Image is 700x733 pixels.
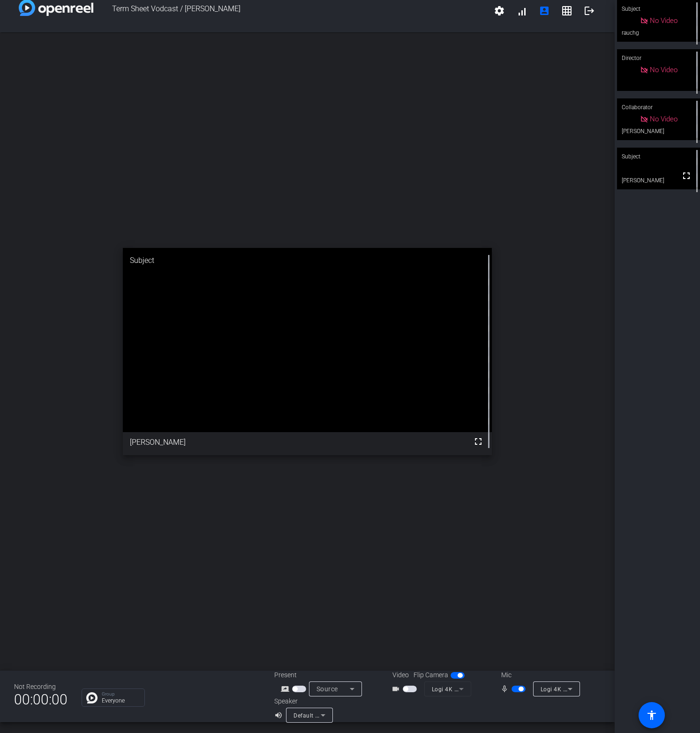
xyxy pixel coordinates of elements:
div: Speaker [274,696,331,706]
div: Present [274,670,368,680]
div: Mic [492,670,586,680]
mat-icon: videocam_outline [391,683,403,695]
div: Collaborator [617,98,700,116]
span: 00:00:00 [14,688,68,711]
p: Everyone [102,698,140,703]
mat-icon: accessibility [646,710,657,721]
span: No Video [650,66,677,74]
p: Group [102,692,140,696]
mat-icon: logout [584,5,595,16]
mat-icon: screen_share_outline [281,683,292,695]
img: Chat Icon [86,692,98,703]
mat-icon: fullscreen [473,436,484,447]
mat-icon: fullscreen [681,170,692,181]
mat-icon: account_box [539,5,550,16]
mat-icon: mic_none [500,683,512,695]
span: Source [316,685,338,693]
mat-icon: settings [494,5,505,16]
span: Flip Camera [414,670,448,680]
span: Default - MacBook Pro Speakers (Built-in) [294,711,406,719]
span: No Video [650,115,677,123]
span: Video [392,670,409,680]
div: Subject [123,248,492,273]
span: No Video [650,16,677,25]
div: Subject [617,148,700,165]
div: Not Recording [14,682,68,692]
mat-icon: grid_on [561,5,572,16]
mat-icon: volume_up [274,710,286,721]
span: Logi 4K Pro (046d:087f) [541,685,607,693]
div: Director [617,49,700,67]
